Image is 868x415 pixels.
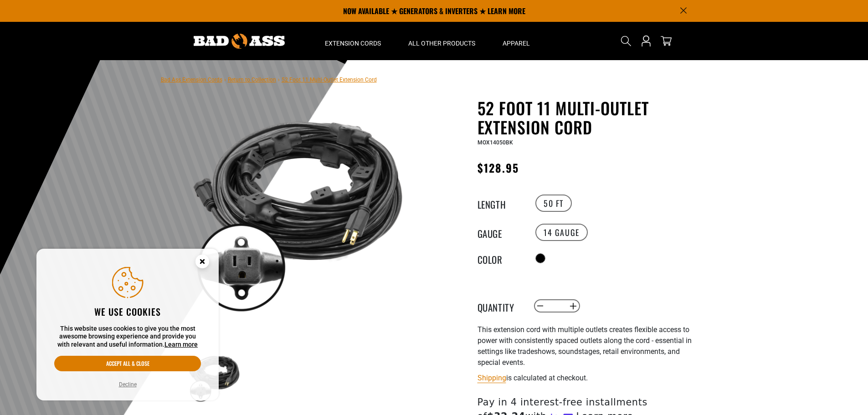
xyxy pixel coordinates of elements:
[489,22,544,60] summary: Apparel
[54,306,201,318] h2: We use cookies
[478,325,692,367] span: This extension cord with multiple outlets creates flexible access to power with consistently spac...
[282,77,377,83] span: 52 Foot 11 Multi-Outlet Extension Cord
[478,226,523,238] legend: Gauge
[478,300,523,312] label: Quantity
[619,34,633,48] summary: Search
[161,74,377,85] nav: breadcrumbs
[54,325,201,349] p: This website uses cookies to give you the most awesome browsing experience and provide you with r...
[478,372,701,384] div: is calculated at checkout.
[311,22,395,60] summary: Extension Cords
[116,380,139,389] button: Decline
[535,224,588,241] label: 14 Gauge
[194,34,285,49] img: Bad Ass Extension Cords
[164,341,198,348] a: Learn more
[478,374,506,382] a: Shipping
[478,98,701,137] h1: 52 Foot 11 Multi-Outlet Extension Cord
[503,39,530,47] span: Apparel
[54,356,201,371] button: Accept all & close
[325,39,381,47] span: Extension Cords
[278,77,280,83] span: ›
[408,39,475,47] span: All Other Products
[395,22,489,60] summary: All Other Products
[535,195,572,212] label: 50 FT
[478,197,523,209] legend: Length
[224,77,226,83] span: ›
[36,249,219,401] aside: Cookie Consent
[478,252,523,264] legend: Color
[228,77,276,83] a: Return to Collection
[478,159,519,176] span: $128.95
[188,100,407,320] img: black
[161,77,222,83] a: Bad Ass Extension Cords
[478,139,513,146] span: MOX14050BK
